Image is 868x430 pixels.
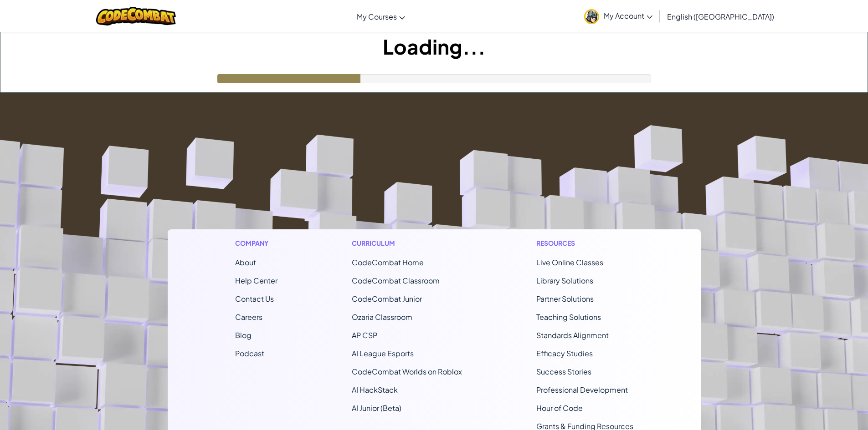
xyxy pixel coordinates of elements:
span: English ([GEOGRAPHIC_DATA]) [667,12,774,21]
h1: Resources [536,238,633,248]
a: Careers [235,312,262,322]
a: Efficacy Studies [536,349,593,358]
a: Partner Solutions [536,294,594,304]
img: CodeCombat logo [96,7,176,25]
a: Standards Alignment [536,330,609,340]
a: Ozaria Classroom [352,312,412,322]
a: About [235,258,256,267]
a: My Courses [352,4,410,29]
a: AI League Esports [352,349,414,358]
a: Professional Development [536,385,628,395]
a: Success Stories [536,367,591,376]
h1: Company [235,238,277,248]
a: My Account [580,2,657,30]
a: AI Junior (Beta) [352,403,401,413]
a: Library Solutions [536,276,593,285]
a: Podcast [235,349,264,358]
a: Help Center [235,276,277,285]
a: Hour of Code [536,403,583,413]
span: My Courses [357,12,397,21]
a: Live Online Classes [536,258,603,267]
span: Contact Us [235,294,274,304]
span: My Account [604,11,652,20]
a: CodeCombat Classroom [352,276,440,285]
a: AI HackStack [352,385,398,395]
h1: Loading... [0,32,868,61]
span: CodeCombat Home [352,258,424,267]
a: CodeCombat Worlds on Roblox [352,367,462,376]
a: AP CSP [352,330,377,340]
a: CodeCombat Junior [352,294,422,304]
img: avatar [584,9,599,24]
h1: Curriculum [352,238,462,248]
a: Blog [235,330,252,340]
a: Teaching Solutions [536,312,601,322]
a: English ([GEOGRAPHIC_DATA]) [663,4,779,29]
